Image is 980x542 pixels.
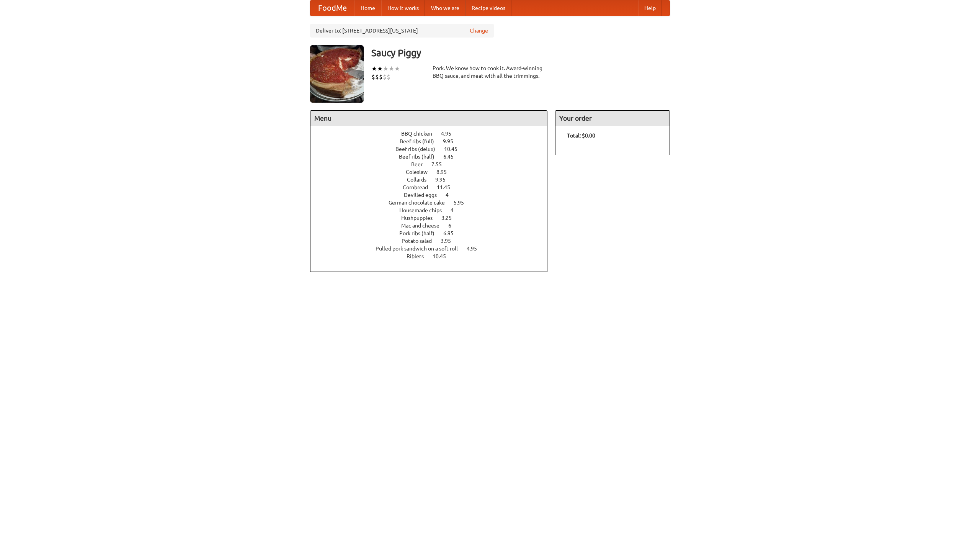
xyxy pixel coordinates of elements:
li: $ [375,73,379,81]
span: Cornbread [403,184,436,190]
a: Pork ribs (half) 6.95 [399,230,468,236]
h4: Your order [555,111,670,126]
b: Total: $0.00 [567,133,595,139]
a: Beer 7.55 [411,161,456,167]
span: Mac and cheese [401,223,447,229]
span: 9.95 [443,138,461,144]
a: German chocolate cake 5.95 [389,200,478,206]
span: 4 [446,192,456,198]
a: Pulled pork sandwich on a soft roll 4.95 [376,246,491,252]
li: $ [371,73,375,81]
div: Pork. We know how to cook it. Award-winning BBQ sauce, and meat with all the trimmings. [433,64,547,80]
span: Beer [411,161,430,167]
h4: Menu [310,111,547,126]
span: 6.45 [443,154,461,160]
span: 4 [451,207,461,213]
span: 10.45 [444,146,465,152]
li: ★ [377,64,383,73]
span: Pulled pork sandwich on a soft roll [376,246,465,252]
a: Beef ribs (delux) 10.45 [395,146,472,152]
span: Coleslaw [406,169,435,175]
a: Cornbread 11.45 [403,184,464,190]
a: Beef ribs (full) 9.95 [400,138,467,144]
li: $ [379,73,383,81]
a: Hushpuppies 3.25 [401,215,466,221]
span: 5.95 [454,200,472,206]
span: BBQ chicken [401,131,440,137]
span: Beef ribs (delux) [395,146,443,152]
a: Who we are [425,0,465,16]
span: 7.55 [431,161,449,167]
span: 4.95 [467,246,485,252]
img: angular.jpg [310,45,364,103]
a: Beef ribs (half) 6.45 [399,154,468,160]
span: Devilled eggs [404,192,444,198]
span: Riblets [407,253,431,259]
span: Housemade chips [399,207,449,213]
span: Collards [407,177,434,183]
h3: Saucy Piggy [371,45,670,61]
span: Hushpuppies [401,215,440,221]
li: $ [383,73,387,81]
span: 10.45 [433,253,454,259]
li: ★ [371,64,377,73]
li: $ [387,73,390,81]
a: Housemade chips 4 [399,207,468,213]
div: Deliver to: [STREET_ADDRESS][US_STATE] [310,24,494,38]
span: Beef ribs (full) [400,138,442,144]
a: FoodMe [310,0,354,16]
li: ★ [394,64,400,73]
a: Help [638,0,662,16]
a: Home [354,0,381,16]
span: 3.95 [441,238,459,244]
a: Change [470,27,488,34]
span: 6 [448,223,459,229]
span: Potato salad [402,238,439,244]
span: Beef ribs (half) [399,154,442,160]
a: Coleslaw 8.95 [406,169,461,175]
span: 11.45 [437,184,458,190]
a: Recipe videos [465,0,511,16]
li: ★ [383,64,389,73]
a: How it works [381,0,425,16]
span: 6.95 [443,230,461,236]
a: Riblets 10.45 [407,253,460,259]
a: BBQ chicken 4.95 [401,131,465,137]
li: ★ [389,64,394,73]
span: 4.95 [441,131,459,137]
span: Pork ribs (half) [399,230,442,236]
a: Collards 9.95 [407,177,460,183]
a: Mac and cheese 6 [401,223,465,229]
a: Potato salad 3.95 [402,238,465,244]
span: 9.95 [435,177,453,183]
a: Devilled eggs 4 [404,192,463,198]
span: German chocolate cake [389,200,452,206]
span: 8.95 [436,169,454,175]
span: 3.25 [441,215,459,221]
